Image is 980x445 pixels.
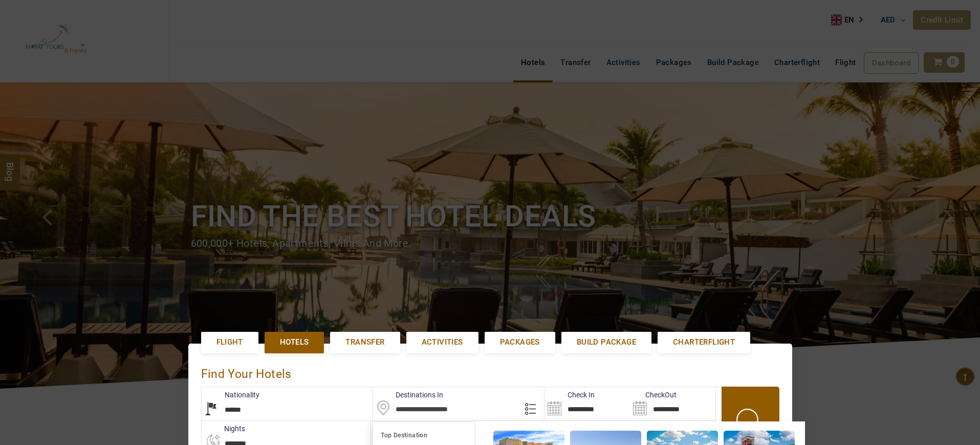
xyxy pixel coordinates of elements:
label: nights [201,423,245,434]
b: Top Destination [381,432,427,439]
label: Check In [545,390,595,400]
a: Charterflight [658,332,750,353]
div: Find Your Hotels [201,356,779,387]
a: Packages [485,332,555,353]
input: Search [630,387,715,420]
input: Search [545,387,630,420]
a: Hotels [265,332,324,353]
span: Packages [500,337,540,348]
a: Build Package [561,332,651,353]
a: Transfer [330,332,400,353]
label: CheckOut [630,390,677,400]
label: Rooms [371,423,417,434]
span: Charterflight [673,337,735,348]
span: Build Package [577,337,636,348]
span: Hotels [280,337,309,348]
a: Activities [406,332,478,353]
label: Nationality [202,390,259,400]
label: Destinations In [373,390,443,400]
span: Transfer [345,337,384,348]
span: Flight [216,337,243,348]
a: Flight [201,332,258,353]
span: Activities [422,337,463,348]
